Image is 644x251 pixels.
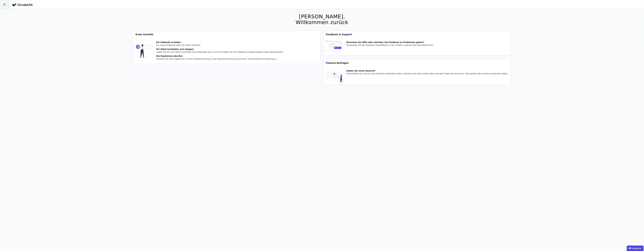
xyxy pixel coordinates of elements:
div: [PERSON_NAME], [296,14,348,19]
div: Laden Sie eine IFC-Datei innerhalb Ihres Gebäudes hoch und verknüpfen Sie ihre Objekte zu Bauprod... [156,51,283,53]
img: feedback-icon-HCTs5lye.svg [326,41,343,53]
div: Ein neues Gebäude über das Menü erstellen [156,44,283,47]
div: Schauen Sie sich Ergebnisse zu einer Ökobilanzierung, einer Massenberechnung und einer Zirkularit... [156,57,283,60]
div: Verwenden Sie die Feedback-Schaltfläche in der rechten unteren Ecke des Bildschirms. [346,44,434,47]
div: Feedback & Support [324,31,511,39]
div: Willkommen zurück [296,19,348,25]
div: Erste Schritte [133,31,320,39]
div: Feature-Anfragen [324,59,511,67]
div: Die Ergebnisse abrufen [156,55,283,57]
img: feature_request_tile-UiXE1qGU.svg [326,69,343,82]
div: Brauchen Sie Hilfe oder möchten Sie Feedback zu Problemen geben? [346,41,434,44]
div: Entscheiden Sie, was wir als nächstes entwickeln sollen. Stimmen Sie über andere Ideen ab oder fü... [346,72,508,75]
img: Concular [13,3,33,6]
div: Ein Gebäude erstellen [156,41,283,44]
div: IFC-Datei hochladen und mappen [156,48,283,51]
img: getting_started_tile-DrF_GRSv.svg [136,41,153,61]
div: Haben Sie einen Wunsch? [346,69,508,72]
